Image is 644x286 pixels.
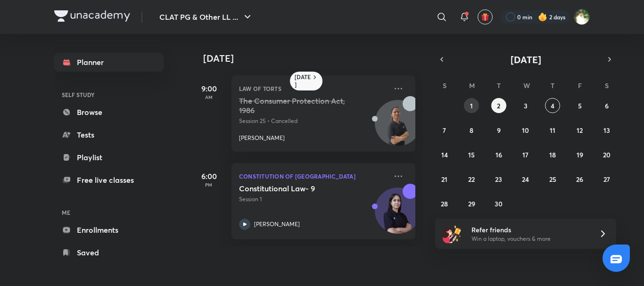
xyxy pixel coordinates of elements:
abbr: September 16, 2025 [495,150,502,159]
button: September 9, 2025 [491,123,506,138]
button: September 13, 2025 [599,123,614,138]
a: Free live classes [54,171,164,189]
abbr: Saturday [605,81,609,90]
a: Saved [54,243,164,262]
abbr: September 29, 2025 [468,199,475,208]
abbr: September 10, 2025 [522,126,529,135]
h4: [DATE] [203,53,425,64]
button: September 5, 2025 [572,98,587,113]
img: avatar [481,13,489,21]
a: Enrollments [54,221,164,239]
abbr: September 28, 2025 [441,199,448,208]
abbr: September 14, 2025 [441,150,448,159]
h5: 6:00 [190,171,228,182]
p: PM [190,182,228,188]
abbr: September 3, 2025 [524,101,528,110]
abbr: Monday [469,81,475,90]
img: Harshal Jadhao [574,9,590,25]
abbr: Friday [578,81,582,90]
button: September 22, 2025 [464,172,479,187]
a: Company Logo [54,10,130,24]
img: Company Logo [54,10,130,22]
abbr: September 19, 2025 [577,150,583,159]
h5: The Consumer Protection Act, 1986 [239,96,356,115]
img: referral [443,224,462,243]
span: [DATE] [511,53,541,66]
abbr: September 6, 2025 [605,101,609,110]
button: September 12, 2025 [572,123,587,138]
p: Constitution of [GEOGRAPHIC_DATA] [239,171,387,182]
abbr: September 2, 2025 [497,101,500,110]
abbr: September 17, 2025 [522,150,528,159]
h5: Constitutional Law- 9 [239,184,356,193]
abbr: September 23, 2025 [495,175,502,184]
button: September 2, 2025 [491,98,506,113]
button: September 8, 2025 [464,123,479,138]
button: September 24, 2025 [518,172,533,187]
abbr: Wednesday [523,81,530,90]
p: AM [190,94,228,100]
p: Win a laptop, vouchers & more [471,235,587,243]
button: September 30, 2025 [491,196,506,211]
button: September 3, 2025 [518,98,533,113]
a: Tests [54,125,164,144]
button: September 4, 2025 [545,98,560,113]
p: [PERSON_NAME] [254,220,300,229]
abbr: September 20, 2025 [603,150,611,159]
button: September 6, 2025 [599,98,614,113]
button: September 14, 2025 [437,147,452,162]
abbr: September 22, 2025 [468,175,475,184]
abbr: September 11, 2025 [550,126,555,135]
button: September 16, 2025 [491,147,506,162]
abbr: September 5, 2025 [578,101,582,110]
button: September 11, 2025 [545,123,560,138]
h6: Refer friends [471,225,587,235]
abbr: September 26, 2025 [576,175,583,184]
a: Planner [54,53,164,72]
button: September 20, 2025 [599,147,614,162]
abbr: September 8, 2025 [470,126,473,135]
abbr: Thursday [551,81,554,90]
button: September 10, 2025 [518,123,533,138]
button: September 29, 2025 [464,196,479,211]
button: September 7, 2025 [437,123,452,138]
button: September 26, 2025 [572,172,587,187]
button: CLAT PG & Other LL ... [154,8,259,26]
button: September 1, 2025 [464,98,479,113]
abbr: September 25, 2025 [549,175,556,184]
abbr: September 24, 2025 [522,175,529,184]
abbr: September 9, 2025 [497,126,501,135]
abbr: September 30, 2025 [495,199,503,208]
button: September 21, 2025 [437,172,452,187]
abbr: September 13, 2025 [603,126,610,135]
button: September 18, 2025 [545,147,560,162]
button: September 19, 2025 [572,147,587,162]
abbr: September 15, 2025 [468,150,475,159]
h6: ME [54,204,164,221]
abbr: September 27, 2025 [603,175,610,184]
button: September 28, 2025 [437,196,452,211]
p: Law of Torts [239,83,387,94]
a: Playlist [54,148,164,167]
abbr: September 4, 2025 [551,101,554,110]
abbr: September 12, 2025 [577,126,583,135]
p: [PERSON_NAME] [239,134,285,142]
button: avatar [478,9,493,25]
abbr: September 7, 2025 [443,126,446,135]
button: September 17, 2025 [518,147,533,162]
a: Browse [54,103,164,122]
p: Session 25 • Cancelled [239,117,387,125]
img: streak [538,12,547,22]
img: Avatar [375,105,421,150]
p: Session 1 [239,195,387,204]
button: September 25, 2025 [545,172,560,187]
button: [DATE] [448,53,603,66]
abbr: September 18, 2025 [549,150,556,159]
h6: SELF STUDY [54,87,164,103]
h6: [DATE] [295,74,311,89]
abbr: September 1, 2025 [470,101,473,110]
abbr: Sunday [443,81,446,90]
button: September 27, 2025 [599,172,614,187]
button: September 23, 2025 [491,172,506,187]
img: Avatar [375,193,421,238]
